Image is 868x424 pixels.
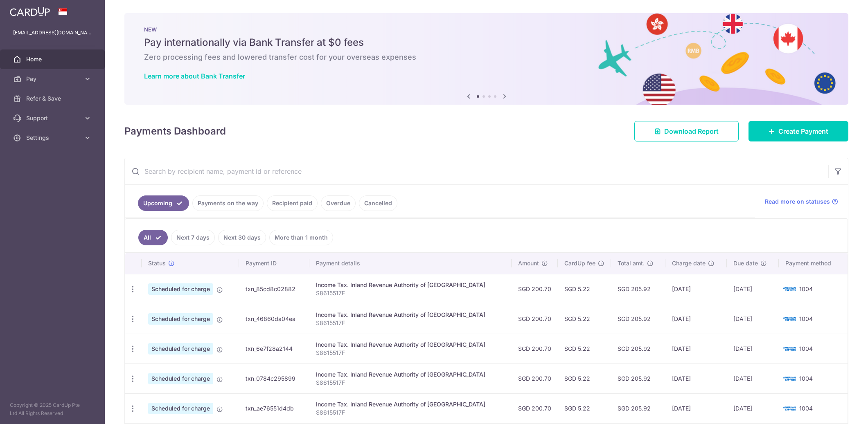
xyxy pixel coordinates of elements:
td: SGD 205.92 [611,363,665,393]
a: Next 30 days [218,230,266,245]
span: 1004 [799,285,813,292]
td: SGD 200.70 [512,274,558,304]
span: Due date [733,259,758,267]
div: Income Tax. Inland Revenue Authority of [GEOGRAPHIC_DATA] [316,400,505,408]
a: Create Payment [749,121,848,141]
td: txn_ae76551d4db [239,393,309,423]
td: [DATE] [727,363,778,393]
td: SGD 205.92 [611,304,665,334]
td: SGD 205.92 [611,393,665,423]
input: Search by recipient name, payment id or reference [125,158,828,184]
h4: Payments Dashboard [124,124,226,139]
img: Bank Card [781,404,798,413]
span: Create Payment [778,126,828,136]
span: Charge date [672,259,706,267]
td: [DATE] [727,334,778,363]
div: Income Tax. Inland Revenue Authority of [GEOGRAPHIC_DATA] [316,311,505,319]
span: 1004 [799,405,813,412]
div: Income Tax. Inland Revenue Authority of [GEOGRAPHIC_DATA] [316,281,505,289]
td: SGD 200.70 [512,363,558,393]
th: Payment method [779,253,848,274]
th: Payment details [309,253,512,274]
td: SGD 200.70 [512,393,558,423]
td: SGD 5.22 [558,274,611,304]
a: Cancelled [359,195,397,211]
td: SGD 5.22 [558,304,611,334]
a: Overdue [321,195,356,211]
a: All [138,230,168,245]
span: Status [148,259,166,267]
a: More than 1 month [269,230,333,245]
a: Learn more about Bank Transfer [144,72,245,80]
p: [EMAIL_ADDRESS][DOMAIN_NAME] [13,29,92,37]
div: Income Tax. Inland Revenue Authority of [GEOGRAPHIC_DATA] [316,370,505,379]
span: Home [26,55,80,63]
span: Settings [26,134,80,142]
span: 1004 [799,345,813,352]
td: [DATE] [665,304,727,334]
span: Pay [26,75,80,83]
td: SGD 205.92 [611,334,665,363]
td: [DATE] [665,334,727,363]
span: Total amt. [618,259,645,267]
td: [DATE] [665,363,727,393]
span: Download Report [664,126,719,136]
td: txn_85cd8c02882 [239,274,309,304]
p: S8615517F [316,349,505,357]
h5: Pay internationally via Bank Transfer at $0 fees [144,36,829,49]
td: SGD 5.22 [558,334,611,363]
img: Bank Card [781,284,798,294]
td: SGD 205.92 [611,274,665,304]
a: Payments on the way [192,195,264,211]
td: SGD 200.70 [512,334,558,363]
td: txn_46860da04ea [239,304,309,334]
td: [DATE] [665,274,727,304]
span: Refer & Save [26,94,80,103]
img: Bank Card [781,314,798,324]
span: Scheduled for charge [148,373,213,384]
td: SGD 5.22 [558,393,611,423]
p: S8615517F [316,319,505,327]
td: SGD 200.70 [512,304,558,334]
span: Scheduled for charge [148,283,213,295]
td: txn_6e7f28a2144 [239,334,309,363]
span: Amount [518,259,539,267]
span: Scheduled for charge [148,403,213,414]
td: [DATE] [727,304,778,334]
span: Read more on statuses [765,197,830,206]
img: Bank Card [781,374,798,384]
th: Payment ID [239,253,309,274]
td: txn_0784c295899 [239,363,309,393]
img: Bank Card [781,344,798,354]
span: 1004 [799,375,813,382]
img: CardUp [10,7,50,16]
p: NEW [144,26,829,33]
h6: Zero processing fees and lowered transfer cost for your overseas expenses [144,52,829,62]
td: [DATE] [665,393,727,423]
span: Support [26,114,80,122]
span: Scheduled for charge [148,343,213,354]
div: Income Tax. Inland Revenue Authority of [GEOGRAPHIC_DATA] [316,341,505,349]
span: CardUp fee [564,259,595,267]
p: S8615517F [316,379,505,387]
span: 1004 [799,315,813,322]
p: S8615517F [316,289,505,297]
a: Next 7 days [171,230,215,245]
td: [DATE] [727,393,778,423]
td: [DATE] [727,274,778,304]
img: Bank transfer banner [124,13,848,105]
span: Scheduled for charge [148,313,213,325]
a: Upcoming [138,195,189,211]
td: SGD 5.22 [558,363,611,393]
a: Recipient paid [267,195,318,211]
a: Read more on statuses [765,197,838,206]
p: S8615517F [316,408,505,417]
a: Download Report [634,121,739,141]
